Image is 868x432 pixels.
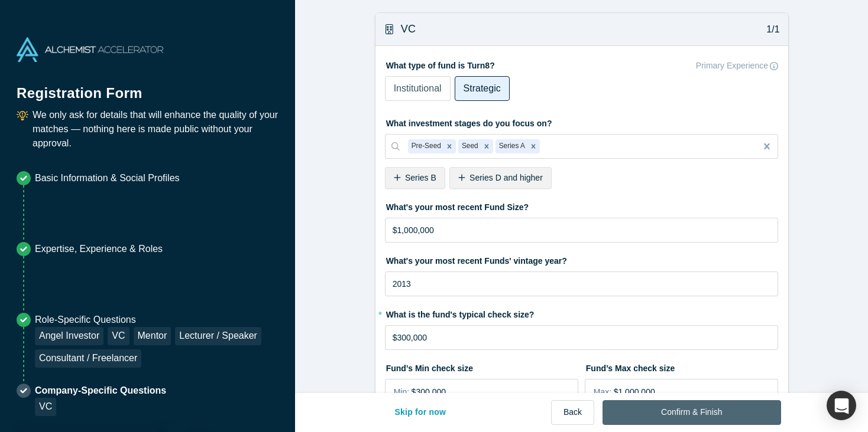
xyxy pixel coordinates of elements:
[35,171,180,185] p: Basic Information & Social Profiles
[458,139,480,153] div: Seed
[385,271,779,296] input: YYYY
[35,384,166,398] p: Company-Specific Questions
[760,22,780,37] p: 1/1
[394,386,409,398] span: Min:
[108,327,129,345] div: VC
[385,358,579,375] label: Fund’s Min check size
[394,83,442,93] span: Institutional
[33,108,278,150] p: We only ask for details that will enhance the quality of your matches — nothing here is made publ...
[385,167,445,189] div: Series B
[412,379,578,404] input: $
[385,251,779,267] label: What's your most recent Funds' vintage year?
[696,60,768,72] p: Primary Experience
[385,55,779,72] label: What type of fund is Turn8?
[551,400,594,425] button: Back
[17,37,163,62] img: Alchemist Accelerator Logo
[408,139,443,153] div: Pre-Seed
[17,70,278,104] h1: Registration Form
[480,139,493,153] div: Remove Seed
[385,305,779,321] label: What is the fund's typical check size?
[405,173,436,182] span: Series B
[469,173,543,182] span: Series D and higher
[594,386,611,398] span: Max:
[134,327,171,345] div: Mentor
[614,379,778,404] input: $
[585,358,779,375] label: Fund’s Max check size
[401,21,416,37] h3: VC
[385,113,779,130] label: What investment stages do you focus on?
[385,197,779,214] label: What's your most recent Fund Size?
[383,400,459,425] button: Skip for now
[527,139,540,153] div: Remove Series A
[603,400,780,425] button: Confirm & Finish
[35,327,103,345] div: Angel Investor
[449,167,552,189] div: Series D and higher
[443,139,456,153] div: Remove Pre-Seed
[35,398,56,416] div: VC
[385,325,779,350] input: $
[385,218,779,243] input: $
[35,242,163,256] p: Expertise, Experience & Roles
[464,83,501,93] span: Strategic
[35,349,141,368] div: Consultant / Freelancer
[35,313,278,327] p: Role-Specific Questions
[175,327,261,345] div: Lecturer / Speaker
[495,139,527,153] div: Series A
